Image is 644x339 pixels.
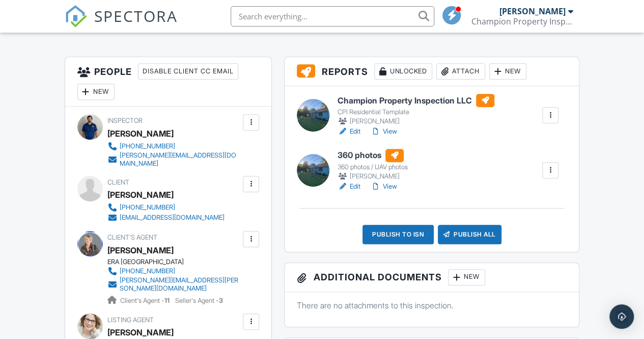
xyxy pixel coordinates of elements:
h3: Reports [285,57,579,86]
div: Unlocked [374,63,432,80]
strong: 11 [164,297,170,304]
div: [PERSON_NAME][EMAIL_ADDRESS][DOMAIN_NAME] [120,151,241,168]
a: SPECTORA [65,14,178,35]
a: [PHONE_NUMBER] [107,202,225,213]
a: [PERSON_NAME][EMAIL_ADDRESS][PERSON_NAME][DOMAIN_NAME] [107,276,241,293]
div: Attach [436,63,485,80]
a: View [371,181,397,192]
div: [PERSON_NAME] [107,126,174,141]
span: Client [107,178,129,186]
div: Publish All [438,225,501,244]
span: Seller's Agent - [175,297,223,304]
h3: People [65,57,272,107]
strong: 3 [219,297,223,304]
span: Client's Agent [107,233,157,241]
span: SPECTORA [94,5,178,27]
a: View [371,126,397,137]
a: Edit [338,126,360,137]
div: Disable Client CC Email [138,63,238,80]
a: Edit [338,181,360,192]
a: [PERSON_NAME] [107,243,174,258]
div: Open Intercom Messenger [609,304,634,329]
a: [PHONE_NUMBER] [107,266,241,276]
h3: Additional Documents [285,263,579,292]
div: [PHONE_NUMBER] [120,267,175,275]
div: [PERSON_NAME][EMAIL_ADDRESS][PERSON_NAME][DOMAIN_NAME] [120,276,241,293]
h6: Champion Property Inspection LLC [338,94,494,107]
div: ERA [GEOGRAPHIC_DATA] [107,258,249,266]
a: [PHONE_NUMBER] [107,141,241,151]
div: [PERSON_NAME] [107,187,174,202]
div: [PERSON_NAME] [338,116,494,126]
a: Champion Property Inspection LLC CPI Residential Template [PERSON_NAME] [338,94,494,126]
a: 360 photos 360 photos / UAV photos [PERSON_NAME] [338,149,408,181]
a: [EMAIL_ADDRESS][DOMAIN_NAME] [107,213,225,223]
div: Publish to ISN [362,225,434,244]
span: Client's Agent - [120,297,171,304]
h6: 360 photos [338,149,408,162]
div: New [77,84,115,100]
div: CPI Residential Template [338,108,494,116]
img: The Best Home Inspection Software - Spectora [65,5,87,28]
p: There are no attachments to this inspection. [297,300,567,311]
div: 360 photos / UAV photos [338,163,408,171]
div: [EMAIL_ADDRESS][DOMAIN_NAME] [120,214,225,222]
span: Listing Agent [107,316,154,324]
div: [PHONE_NUMBER] [120,203,175,212]
div: [PERSON_NAME] [338,171,408,181]
div: [PHONE_NUMBER] [120,142,175,150]
div: Champion Property Inspection LLC [471,16,573,27]
a: [PERSON_NAME][EMAIL_ADDRESS][DOMAIN_NAME] [107,151,241,168]
div: [PERSON_NAME] [499,6,566,16]
input: Search everything... [231,6,434,27]
span: Inspector [107,117,143,124]
div: New [489,63,526,80]
div: New [448,269,485,285]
